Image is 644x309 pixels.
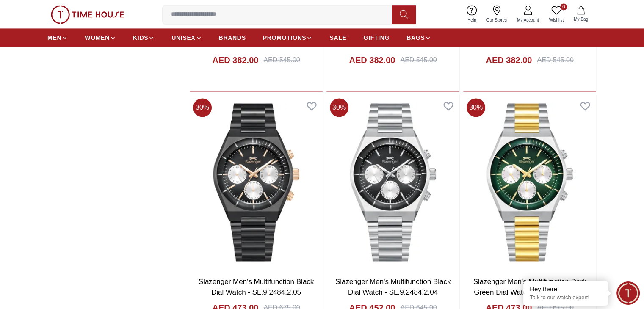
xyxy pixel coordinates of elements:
[473,278,586,297] a: Slazenger Men's Multifunction Dark Green Dial Watch - SL.9.2484.2.03
[47,30,68,45] a: MEN
[400,55,437,65] div: AED 545.00
[190,95,323,270] img: Slazenger Men's Multifunction Black Dial Watch - SL.9.2484.2.05
[263,55,300,65] div: AED 545.00
[463,95,596,270] img: Slazenger Men's Multifunction Dark Green Dial Watch - SL.9.2484.2.03
[171,30,202,45] a: UNISEX
[481,3,512,25] a: Our Stores
[363,33,390,42] span: GIFTING
[335,278,451,297] a: Slazenger Men's Multifunction Black Dial Watch - SL.9.2484.2.04
[530,285,602,293] div: Hey there!
[467,98,485,117] span: 30 %
[47,33,61,42] span: MEN
[349,54,395,66] h4: AED 382.00
[85,30,116,45] a: WOMEN
[171,33,195,42] span: UNISEX
[133,30,155,45] a: KIDS
[462,3,481,25] a: Help
[133,33,148,42] span: KIDS
[530,294,602,301] p: Talk to our watch expert!
[616,281,640,305] div: Chat Widget
[569,4,593,24] button: My Bag
[464,17,480,23] span: Help
[199,278,314,297] a: Slazenger Men's Multifunction Black Dial Watch - SL.9.2484.2.05
[263,30,313,45] a: PROMOTIONS
[219,30,246,45] a: BRANDS
[544,3,569,25] a: 0Wishlist
[329,33,346,42] span: SALE
[560,3,567,10] span: 0
[537,55,573,65] div: AED 545.00
[514,17,542,23] span: My Account
[212,54,258,66] h4: AED 382.00
[406,30,431,45] a: BAGS
[85,33,110,42] span: WOMEN
[546,17,567,23] span: Wishlist
[330,98,348,117] span: 30 %
[263,33,307,42] span: PROMOTIONS
[486,54,532,66] h4: AED 382.00
[329,30,346,45] a: SALE
[406,33,425,42] span: BAGS
[51,5,124,24] img: ...
[483,17,510,23] span: Our Stores
[363,30,390,45] a: GIFTING
[570,16,591,22] span: My Bag
[219,33,246,42] span: BRANDS
[326,95,459,270] img: Slazenger Men's Multifunction Black Dial Watch - SL.9.2484.2.04
[193,98,212,117] span: 30 %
